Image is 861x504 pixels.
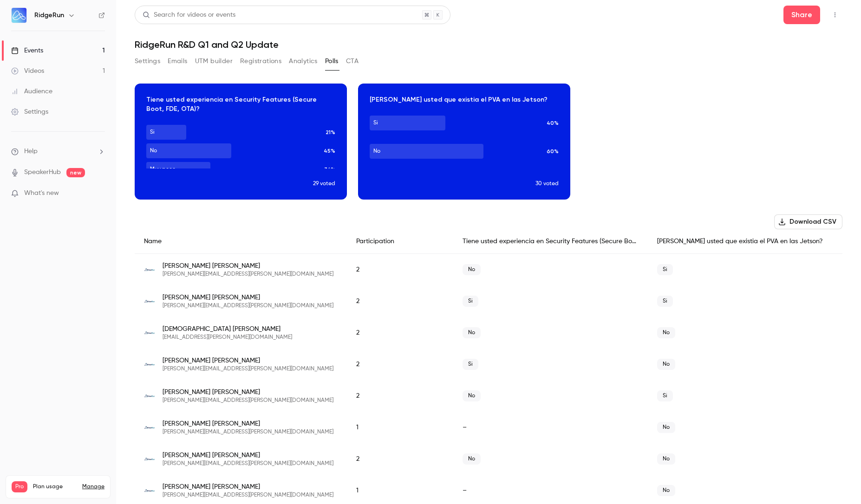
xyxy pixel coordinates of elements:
[24,188,59,198] span: What's new
[657,390,673,401] span: Si
[453,412,648,443] div: –
[135,443,842,475] div: julian.camacho@ridgerun.com
[143,10,235,20] div: Search for videos or events
[34,11,64,20] h6: RidgeRun
[163,388,333,397] span: [PERSON_NAME] [PERSON_NAME]
[463,296,478,307] span: Si
[11,46,43,55] div: Events
[12,8,26,23] img: RidgeRun
[163,460,333,467] span: [PERSON_NAME][EMAIL_ADDRESS][PERSON_NAME][DOMAIN_NAME]
[347,229,453,254] div: Participation
[657,422,675,433] span: No
[648,229,842,254] div: [PERSON_NAME] usted que existia el PVA en las Jetson?
[82,483,104,491] a: Manage
[144,264,155,275] img: ridgerun.com
[657,264,673,275] span: Si
[463,453,481,465] span: No
[347,254,453,286] div: 2
[347,380,453,412] div: 2
[11,147,105,156] li: help-dropdown-opener
[135,285,842,317] div: carlos.aguero@ridgerun.com
[33,483,77,491] span: Plan usage
[163,302,333,310] span: [PERSON_NAME][EMAIL_ADDRESS][PERSON_NAME][DOMAIN_NAME]
[144,359,155,370] img: ridgerun.com
[11,107,48,116] div: Settings
[347,349,453,380] div: 2
[135,380,842,412] div: daniela.brenes@ridgerun.com
[325,54,339,69] button: Polls
[135,229,347,254] div: Name
[195,54,233,69] button: UTM builder
[657,453,675,465] span: No
[774,214,842,229] button: Download CSV
[135,412,842,443] div: jimmy.brenes@ridgerun.com
[135,254,842,286] div: alex.aguero@ridgerun.com
[163,293,333,302] span: [PERSON_NAME] [PERSON_NAME]
[135,349,842,380] div: steven.avila@ridgerun.com
[144,327,155,338] img: ridgerun.com
[240,54,281,69] button: Registrations
[135,39,842,50] h1: RidgeRun R&D Q1 and Q2 Update
[463,264,481,275] span: No
[783,6,820,24] button: Share
[168,54,187,69] button: Emails
[163,365,333,373] span: [PERSON_NAME][EMAIL_ADDRESS][PERSON_NAME][DOMAIN_NAME]
[463,327,481,338] span: No
[163,356,333,365] span: [PERSON_NAME] [PERSON_NAME]
[163,261,333,271] span: [PERSON_NAME] [PERSON_NAME]
[347,285,453,317] div: 2
[347,412,453,443] div: 1
[135,317,842,349] div: christian.arguedas@ridgerun.com
[346,54,359,69] button: CTA
[144,453,155,465] img: ridgerun.com
[163,491,333,499] span: [PERSON_NAME][EMAIL_ADDRESS][PERSON_NAME][DOMAIN_NAME]
[135,54,160,69] button: Settings
[463,359,478,370] span: Si
[453,229,648,254] div: Tiene usted experiencia en Security Features (Secure Boot, FDE, OTA)?
[163,419,333,428] span: [PERSON_NAME] [PERSON_NAME]
[463,390,481,401] span: No
[144,422,155,433] img: ridgerun.com
[657,485,675,496] span: No
[144,296,155,307] img: ridgerun.com
[163,324,292,334] span: [DEMOGRAPHIC_DATA] [PERSON_NAME]
[11,66,44,76] div: Videos
[163,428,333,436] span: [PERSON_NAME][EMAIL_ADDRESS][PERSON_NAME][DOMAIN_NAME]
[163,334,292,341] span: [EMAIL_ADDRESS][PERSON_NAME][DOMAIN_NAME]
[24,168,61,177] a: SpeakerHub
[657,296,673,307] span: Si
[657,327,675,338] span: No
[12,481,27,492] span: Pro
[24,147,38,156] span: Help
[163,271,333,278] span: [PERSON_NAME][EMAIL_ADDRESS][PERSON_NAME][DOMAIN_NAME]
[11,87,52,96] div: Audience
[289,54,318,69] button: Analytics
[347,317,453,349] div: 2
[144,390,155,401] img: ridgerun.com
[144,485,155,496] img: ridgerun.com
[163,482,333,491] span: [PERSON_NAME] [PERSON_NAME]
[163,397,333,404] span: [PERSON_NAME][EMAIL_ADDRESS][PERSON_NAME][DOMAIN_NAME]
[66,168,85,177] span: new
[347,443,453,475] div: 2
[163,451,333,460] span: [PERSON_NAME] [PERSON_NAME]
[657,359,675,370] span: No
